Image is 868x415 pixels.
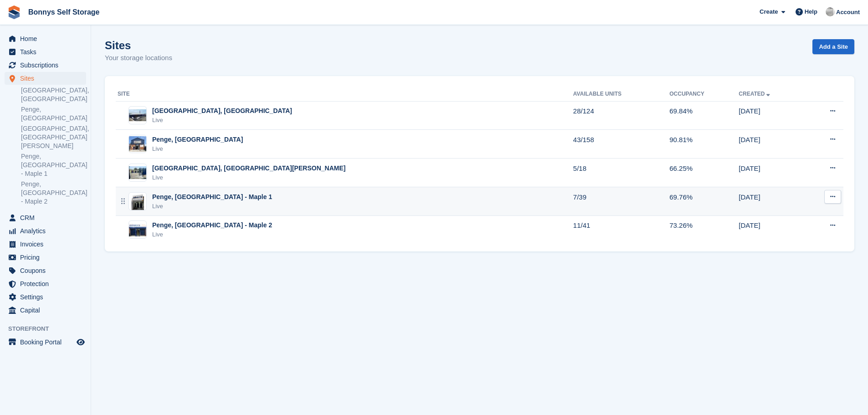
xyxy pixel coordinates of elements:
td: [DATE] [739,130,805,159]
div: Live [152,173,345,182]
span: Capital [20,304,75,317]
td: 7/39 [573,187,669,216]
a: menu [5,59,86,72]
td: 73.26% [669,215,739,244]
span: Pricing [20,251,75,264]
span: Settings [20,291,75,303]
a: menu [5,251,86,264]
img: stora-icon-8386f47178a22dfd0bd8f6a31ec36ba5ce8667c1dd55bd0f319d3a0aa187defe.svg [7,5,21,19]
a: Penge, [GEOGRAPHIC_DATA] [21,105,86,123]
span: Sites [20,72,75,85]
span: Account [836,8,860,17]
span: Booking Portal [20,336,75,348]
a: Penge, [GEOGRAPHIC_DATA] - Maple 1 [21,152,86,178]
a: Add a Site [812,39,854,54]
span: Tasks [20,46,75,58]
span: Subscriptions [20,59,75,72]
img: James Bonny [826,7,835,16]
th: Occupancy [669,87,739,102]
td: 11/41 [573,215,669,244]
span: Help [805,7,817,16]
a: menu [5,238,86,251]
div: Penge, [GEOGRAPHIC_DATA] [152,135,243,144]
td: 5/18 [573,159,669,187]
div: Live [152,144,243,154]
a: menu [5,211,86,224]
td: 28/124 [573,101,669,130]
th: Available Units [573,87,669,102]
div: [GEOGRAPHIC_DATA], [GEOGRAPHIC_DATA][PERSON_NAME] [152,164,345,173]
td: 43/158 [573,130,669,159]
img: Image of Anerley, London - Selby Road site [129,166,146,179]
a: Bonnys Self Storage [25,5,103,20]
a: [GEOGRAPHIC_DATA], [GEOGRAPHIC_DATA][PERSON_NAME] [21,124,86,150]
td: 69.84% [669,101,739,130]
td: 66.25% [669,159,739,187]
span: CRM [20,211,75,224]
div: Live [152,230,272,239]
a: Penge, [GEOGRAPHIC_DATA] - Maple 2 [21,180,86,206]
td: [DATE] [739,159,805,187]
a: menu [5,46,86,58]
img: Image of Penge, London - Limes Avenue site [129,136,146,151]
span: Analytics [20,225,75,237]
a: menu [5,72,86,85]
span: Protection [20,277,75,290]
div: Live [152,116,292,125]
td: 69.76% [669,187,739,216]
div: Penge, [GEOGRAPHIC_DATA] - Maple 1 [152,192,272,202]
a: Created [739,91,772,97]
h1: Sites [105,39,172,51]
a: menu [5,304,86,317]
div: Live [152,202,272,211]
span: Home [20,32,75,45]
th: Site [116,87,573,102]
a: menu [5,225,86,237]
div: [GEOGRAPHIC_DATA], [GEOGRAPHIC_DATA] [152,106,292,116]
img: Image of Great Yarmouth, Norfolk site [129,109,146,121]
a: menu [5,277,86,290]
a: menu [5,336,86,348]
td: [DATE] [739,101,805,130]
span: Coupons [20,264,75,277]
div: Penge, [GEOGRAPHIC_DATA] - Maple 2 [152,220,272,230]
td: [DATE] [739,187,805,216]
span: Storefront [8,324,91,333]
a: menu [5,291,86,303]
a: Preview store [75,337,86,348]
img: Image of Penge, London - Maple 1 site [132,192,144,210]
a: menu [5,32,86,45]
span: Invoices [20,238,75,251]
a: menu [5,264,86,277]
span: Create [760,7,778,16]
td: [DATE] [739,215,805,244]
td: 90.81% [669,130,739,159]
p: Your storage locations [105,53,172,63]
img: Image of Penge, London - Maple 2 site [129,223,146,236]
a: [GEOGRAPHIC_DATA], [GEOGRAPHIC_DATA] [21,86,86,103]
